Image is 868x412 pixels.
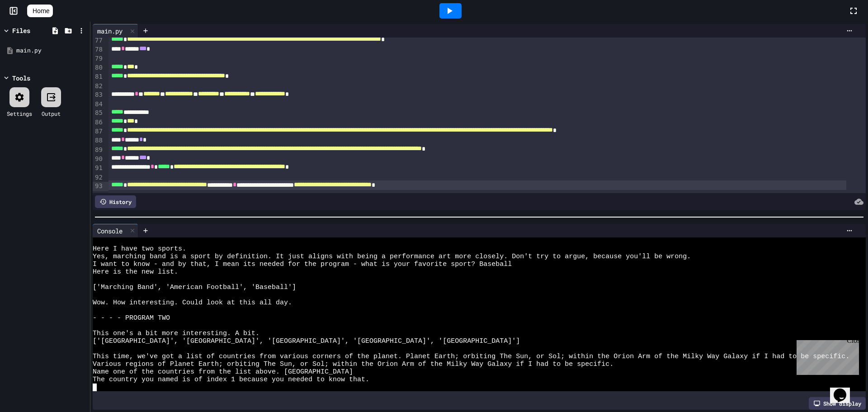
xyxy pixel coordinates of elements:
div: 78 [93,45,104,54]
a: Home [27,5,53,17]
span: Name one of the countries from the list above. [GEOGRAPHIC_DATA] [93,368,353,376]
div: 79 [93,54,104,63]
div: 92 [93,173,104,182]
span: Here I have two sports. [93,245,186,253]
div: 84 [93,100,104,109]
div: History [95,195,136,208]
iframe: chat widget [793,336,859,375]
div: 88 [93,136,104,145]
div: main.py [93,24,138,38]
div: Settings [7,109,32,118]
div: Console [93,224,138,237]
div: 87 [93,127,104,136]
div: main.py [16,46,87,55]
div: 90 [93,155,104,164]
span: Home [33,6,49,15]
iframe: chat widget [830,376,859,403]
div: 80 [93,63,104,72]
div: 83 [93,90,104,99]
span: ['[GEOGRAPHIC_DATA]', '[GEOGRAPHIC_DATA]', '[GEOGRAPHIC_DATA]', '[GEOGRAPHIC_DATA]', '[GEOGRAPHIC... [93,337,520,345]
div: Show display [809,397,866,410]
span: This time, we've got a list of countries from various corners of the planet. Planet Earth; orbiti... [93,353,849,360]
div: Console [93,226,127,236]
span: ['Marching Band', 'American Football', 'Baseball'] [93,284,296,291]
span: The country you named is of index 1 because you needed to know that. [93,376,369,384]
div: Chat with us now!Close [4,4,62,57]
span: This one's a bit more interesting. A bit. [93,330,259,337]
div: 85 [93,109,104,118]
span: Here is the new list. [93,268,178,276]
div: Files [12,26,30,35]
div: Tools [12,73,30,83]
div: main.py [93,26,127,36]
div: 93 [93,182,104,191]
div: 89 [93,146,104,155]
span: Wow. How interesting. Could look at this all day. [93,299,292,307]
span: I want to know - and by that, I mean its needed for the program - what is your favorite sport? Ba... [93,260,512,268]
div: 86 [93,118,104,127]
span: - - - - PROGRAM TWO [93,314,170,322]
span: Various regions of Planet Earth; orbiting The Sun, or Sol; within the Orion Arm of the Milky Way ... [93,360,613,368]
div: 91 [93,164,104,173]
span: Yes, marching band is a sport by definition. It just aligns with being a performance art more clo... [93,253,691,260]
div: 81 [93,72,104,81]
div: 77 [93,36,104,45]
div: Output [42,109,61,118]
div: 82 [93,82,104,91]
